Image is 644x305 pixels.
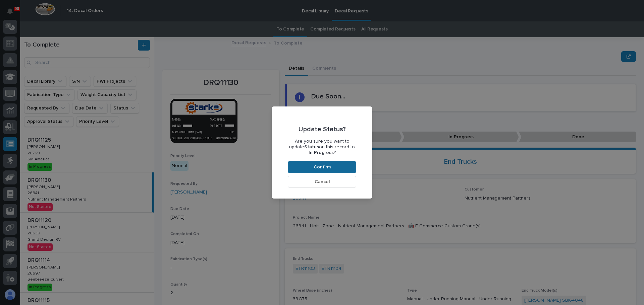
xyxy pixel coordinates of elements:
[299,125,346,133] p: Update Status?
[309,150,334,155] b: In Progress
[288,139,356,155] p: Are you sure you want to update on this record to ?
[288,161,356,173] button: Confirm
[314,164,331,170] span: Confirm
[288,176,356,188] button: Cancel
[315,179,330,185] span: Cancel
[304,145,319,149] b: Status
